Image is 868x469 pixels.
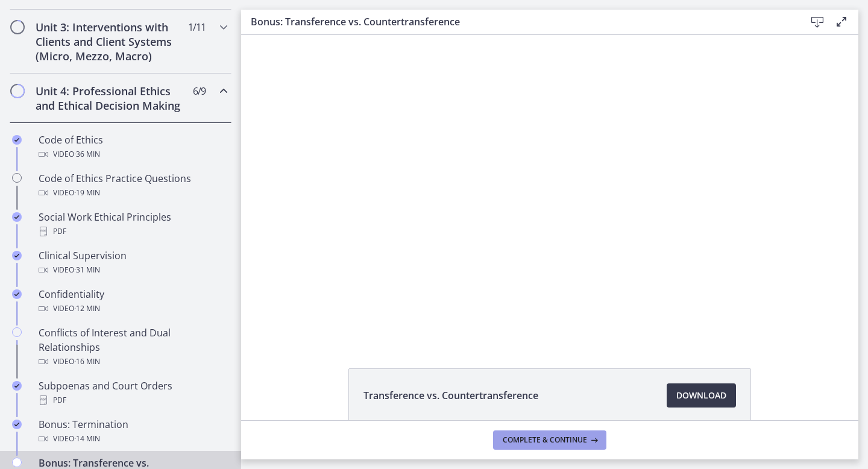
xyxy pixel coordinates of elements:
div: Code of Ethics Practice Questions [39,171,227,200]
div: Video [39,147,227,162]
span: Download [676,388,726,403]
span: Transference vs. Countertransference [363,388,538,403]
span: 6 / 9 [193,84,206,98]
div: Video [39,186,227,200]
i: Completed [12,420,22,429]
div: Bonus: Termination [39,417,227,446]
iframe: Video Lesson [241,35,858,341]
span: · 16 min [74,354,100,369]
div: Conflicts of Interest and Dual Relationships [39,326,227,369]
span: Complete & continue [503,435,587,445]
h2: Unit 4: Professional Ethics and Ethical Decision Making [36,84,183,113]
h2: Unit 3: Interventions with Clients and Client Systems (Micro, Mezzo, Macro) [36,20,183,63]
div: Confidentiality [39,287,227,316]
i: Completed [12,381,22,391]
span: · 31 min [74,263,100,277]
div: PDF [39,224,227,239]
button: Complete & continue [493,430,606,450]
span: 1 / 11 [188,20,206,34]
span: · 36 min [74,147,100,162]
span: · 12 min [74,301,100,316]
div: Video [39,263,227,277]
div: Social Work Ethical Principles [39,210,227,239]
span: · 14 min [74,432,100,446]
div: Subpoenas and Court Orders [39,379,227,408]
i: Completed [12,251,22,260]
i: Completed [12,289,22,299]
div: Video [39,354,227,369]
a: Download [667,383,736,408]
span: · 19 min [74,186,100,200]
div: Video [39,301,227,316]
div: Clinical Supervision [39,248,227,277]
h3: Bonus: Transference vs. Countertransference [251,14,786,29]
i: Completed [12,135,22,145]
div: Code of Ethics [39,133,227,162]
div: Video [39,432,227,446]
div: PDF [39,393,227,408]
i: Completed [12,212,22,222]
